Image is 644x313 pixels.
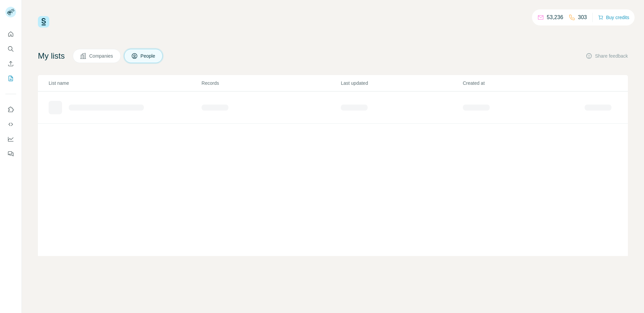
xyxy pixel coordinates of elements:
[141,53,156,59] span: People
[89,53,114,59] span: Companies
[578,13,587,21] p: 303
[5,148,16,160] button: Feedback
[5,43,16,55] button: Search
[38,16,49,27] img: Surfe Logo
[547,13,563,21] p: 53,236
[5,58,16,70] button: Enrich CSV
[38,51,65,61] h4: My lists
[586,53,628,59] button: Share feedback
[5,133,16,145] button: Dashboard
[202,80,340,86] p: Records
[463,80,584,86] p: Created at
[341,80,462,86] p: Last updated
[49,80,201,86] p: List name
[5,28,16,40] button: Quick start
[5,118,16,130] button: Use Surfe API
[5,72,16,84] button: My lists
[5,104,16,116] button: Use Surfe on LinkedIn
[598,13,629,22] button: Buy credits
